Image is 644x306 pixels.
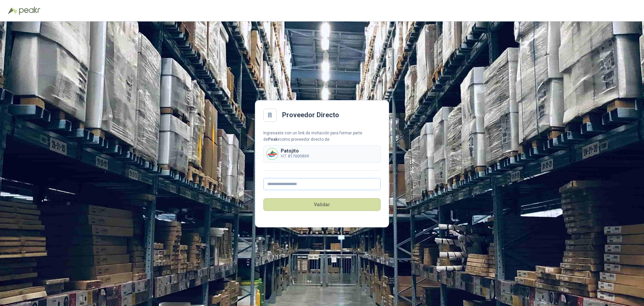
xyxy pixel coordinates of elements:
[281,153,309,160] p: NIT
[282,110,339,120] h2: Proveedor Directo
[8,7,17,14] img: Logo
[19,7,40,15] img: Peakr
[267,148,278,160] img: Company Logo
[281,148,309,153] p: Patojito
[268,137,279,142] b: Peakr
[263,198,381,211] button: Validar
[263,130,381,143] div: Ingresaste con un link de invitación para formar parte de como proveedor directo de:
[288,154,309,159] b: 817000809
